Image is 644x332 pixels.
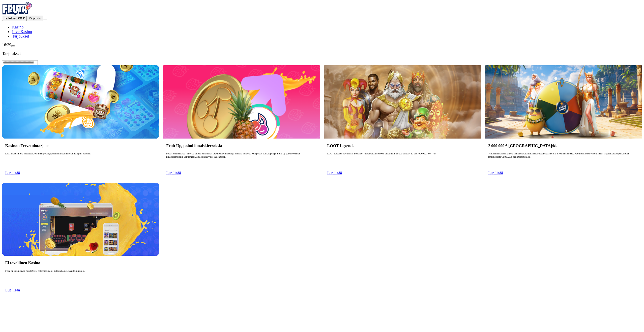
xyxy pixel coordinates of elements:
p: Virkistäviä rahapalkintoja ja mehukkaita ilmaiskierrosbonuksia Drops & Winsin parissa. Nauti runs... [488,152,639,168]
a: Fruta [2,11,32,15]
a: Lue lisää [327,171,342,175]
img: Fruta [2,2,32,15]
img: Ei tavallinen Kasino [2,183,159,256]
img: 2 000 000 € Palkintopotti/kk [485,65,642,138]
p: Lisää makua Fruta-matkaasi 200 ilmaispyöräytyksellä mikserin herkullisimpiin peleihin. [5,152,156,168]
input: Search [2,60,38,65]
h3: Ei tavallinen Kasino [5,260,156,265]
a: Lue lisää [5,288,20,292]
h3: Fruit Up, poimi ilmaiskierroksia [166,143,317,148]
h3: Kasinon Tervetulotarjous [5,143,156,148]
p: LOOT Legends käynnissä! Lotsaloot‑jackpoteissa 50 000 € viikoittain. 10 000 voittaa, 10 vie 10 00... [327,152,478,168]
a: Live Kasino [12,29,32,34]
h3: 2 000 000 € [GEOGRAPHIC_DATA]/kk [488,143,639,148]
button: Talletusplus icon0.00 € [2,16,27,21]
button: live-chat [11,45,15,47]
span: Talletus [4,16,15,20]
p: Fruta on jotain aivan muuta! Etsi haluamasi pelit, milloin haluat, hakutoiminnolla. [5,270,156,286]
img: Kasinon Tervetulotarjous [2,65,159,138]
button: Kirjaudu [27,16,43,21]
button: menu [43,19,47,20]
img: LOOT Legends [324,65,481,138]
nav: Main menu [2,25,642,39]
a: Lue lisää [5,171,20,175]
p: Pelaa, pidä hauskaa ja korjaa satona palkkioita! Loputonta viihdettä ja makeita voittoja. Kun pel... [166,152,317,168]
h3: LOOT Legends [327,143,478,148]
span: 0.00 € [15,16,25,20]
a: Kasino [12,25,23,29]
a: Lue lisää [166,171,181,175]
span: Kirjaudu [29,16,41,20]
img: Fruit Up, poimi ilmaiskierroksia [163,65,320,138]
a: Lue lisää [488,171,503,175]
nav: Primary [2,2,642,39]
span: 16:29 [2,43,11,47]
h3: Tarjoukset [2,51,642,56]
a: Tarjoukset [12,34,29,38]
